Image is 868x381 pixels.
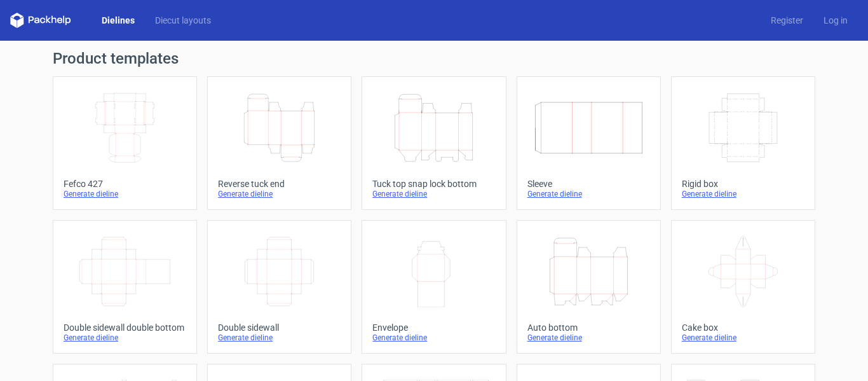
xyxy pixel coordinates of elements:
a: Double sidewall double bottomGenerate dieline [53,220,197,354]
div: Generate dieline [372,189,495,199]
div: Cake box [682,322,804,333]
a: Tuck top snap lock bottomGenerate dieline [362,76,506,210]
div: Generate dieline [682,189,804,199]
div: Double sidewall double bottom [64,322,186,333]
a: Auto bottomGenerate dieline [517,220,661,354]
a: Cake boxGenerate dieline [671,220,815,354]
a: Double sidewallGenerate dieline [207,220,351,354]
a: Fefco 427Generate dieline [53,76,197,210]
a: Register [761,14,813,27]
a: Reverse tuck endGenerate dieline [207,76,351,210]
div: Generate dieline [372,333,495,343]
div: Tuck top snap lock bottom [372,179,495,189]
a: EnvelopeGenerate dieline [362,220,506,354]
div: Generate dieline [218,189,341,199]
a: Log in [813,14,858,27]
div: Reverse tuck end [218,179,341,189]
a: SleeveGenerate dieline [517,76,661,210]
div: Sleeve [527,179,650,189]
div: Envelope [372,322,495,333]
div: Generate dieline [682,333,804,343]
div: Generate dieline [527,333,650,343]
div: Fefco 427 [64,179,186,189]
a: Rigid boxGenerate dieline [671,76,815,210]
div: Generate dieline [64,333,186,343]
div: Auto bottom [527,322,650,333]
a: Diecut layouts [145,14,221,27]
div: Generate dieline [218,333,341,343]
div: Rigid box [682,179,804,189]
h1: Product templates [53,51,815,66]
div: Double sidewall [218,322,341,333]
div: Generate dieline [64,189,186,199]
div: Generate dieline [527,189,650,199]
a: Dielines [92,14,145,27]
